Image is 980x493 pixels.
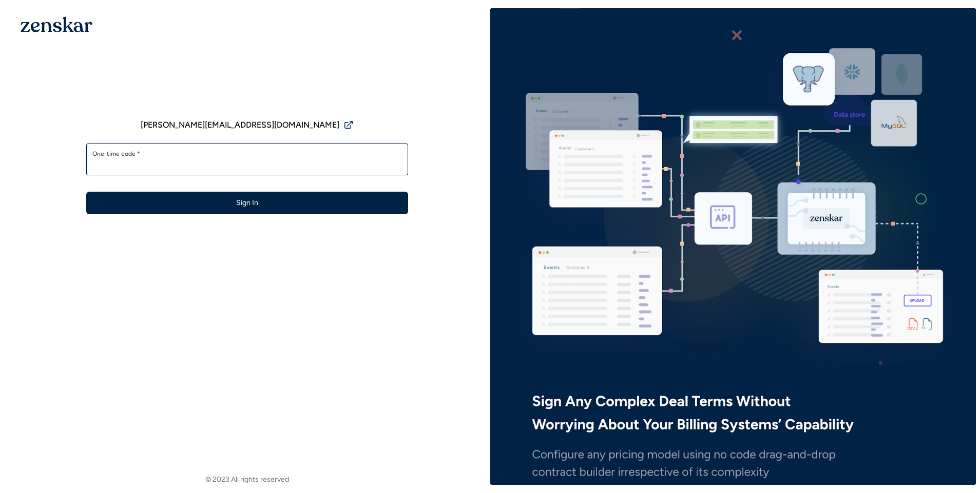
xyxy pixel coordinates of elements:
[86,192,408,214] button: Sign In
[4,475,490,485] footer: © 2023 All rights reserved
[92,150,402,158] label: One-time code *
[141,119,339,131] span: [PERSON_NAME][EMAIL_ADDRESS][DOMAIN_NAME]
[21,16,92,32] img: 1OGAJ2xQqyY4LXKgY66KYq0eOWRCkrZdAb3gUhuVAqdWPZE9SRJmCz+oDMSn4zDLXe31Ii730ItAGKgCKgCCgCikA4Av8PJUP...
